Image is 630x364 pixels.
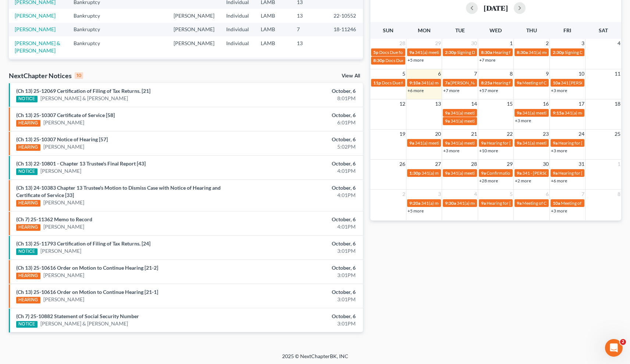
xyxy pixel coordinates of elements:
[553,140,558,146] span: 9a
[248,313,356,320] div: October, 6
[522,200,604,206] span: Meeting of Creditors for [PERSON_NAME]
[437,69,442,78] span: 6
[407,208,424,214] a: +5 more
[15,12,56,19] a: [PERSON_NAME]
[545,190,549,199] span: 6
[553,80,560,85] span: 10a
[551,148,567,153] a: +3 more
[481,200,486,206] span: 9a
[43,223,84,230] a: [PERSON_NAME]
[248,288,356,296] div: October, 6
[248,184,356,192] div: October, 6
[490,27,502,33] span: Wed
[517,200,522,206] span: 9a
[16,321,38,328] div: NOTICE
[578,69,585,78] span: 10
[551,178,567,183] a: +6 more
[16,112,115,118] a: (Ch 13) 25-10307 Certificate of Service [58]
[620,339,626,345] span: 2
[248,240,356,247] div: October, 6
[509,69,513,78] span: 8
[437,190,442,199] span: 3
[506,99,513,108] span: 15
[517,170,522,176] span: 9a
[248,167,356,175] div: 4:01PM
[16,200,40,207] div: HEARING
[445,170,450,176] span: 9a
[220,9,255,22] td: Individual
[415,140,486,146] span: 341(a) meeting for [PERSON_NAME]
[553,170,558,176] span: 9a
[421,80,492,85] span: 341(a) meeting for [PERSON_NAME]
[16,313,139,319] a: (Ch 7) 25-10882 Statement of Social Security Number
[255,23,291,36] td: LAMB
[16,289,158,295] a: (Ch 13) 25-10616 Order on Motion to Continue Hearing [21-1]
[15,26,56,32] a: [PERSON_NAME]
[526,27,537,33] span: Thu
[558,170,616,176] span: Hearing for [PERSON_NAME]
[522,110,593,116] span: 341(a) meeting for [PERSON_NAME]
[16,160,146,167] a: (Ch 13) 22-10801 - Chapter 13 Trustee's Final Report [43]
[407,57,424,63] a: +5 more
[16,120,40,127] div: HEARING
[581,190,585,199] span: 7
[455,27,465,33] span: Tue
[43,296,84,303] a: [PERSON_NAME]
[220,23,255,36] td: Individual
[451,80,513,85] span: [PERSON_NAME] - Arraignment
[16,185,221,198] a: (Ch 13) 24-10383 Chapter 13 Trustee's Motion to Dismiss Case with Notice of Hearing and Certifica...
[457,50,562,55] span: Signing Date for [PERSON_NAME] & [PERSON_NAME]
[481,80,492,85] span: 8:25a
[445,80,450,85] span: 7a
[445,200,456,206] span: 9:30a
[68,36,114,57] td: Bankruptcy
[517,50,528,55] span: 8:30a
[16,88,150,94] a: (Ch 13) 25-12069 Certification of Filing of Tax Returns. [21]
[382,80,442,85] span: Docs Due for [PERSON_NAME]
[517,110,522,116] span: 9a
[16,273,40,279] div: HEARING
[220,36,255,57] td: Individual
[551,208,567,214] a: +3 more
[479,88,498,93] a: +57 more
[16,248,38,255] div: NOTICE
[409,50,414,55] span: 9a
[542,160,549,168] span: 30
[487,140,583,146] span: Hearing for [PERSON_NAME] & [PERSON_NAME]
[445,118,450,124] span: 9a
[220,58,255,71] td: Individual
[16,297,40,303] div: HEARING
[373,80,381,85] span: 11p
[517,80,522,85] span: 9a
[16,216,92,222] a: (Ch 7) 25-11362 Memo to Record
[291,36,328,57] td: 13
[487,200,544,206] span: Hearing for [PERSON_NAME]
[481,140,486,146] span: 9a
[409,140,414,146] span: 9a
[255,9,291,22] td: LAMB
[542,130,549,138] span: 23
[553,200,560,206] span: 10a
[515,118,531,123] a: +3 more
[481,50,492,55] span: 8:30a
[255,36,291,57] td: LAMB
[614,69,621,78] span: 11
[617,39,621,48] span: 4
[479,178,498,183] a: +28 more
[445,50,456,55] span: 2:30p
[291,9,328,22] td: 13
[470,130,478,138] span: 21
[614,130,621,138] span: 25
[40,320,128,327] a: [PERSON_NAME] & [PERSON_NAME]
[43,119,84,126] a: [PERSON_NAME]
[75,72,83,79] div: 10
[248,216,356,223] div: October, 6
[473,190,478,199] span: 4
[451,140,522,146] span: 341(a) meeting for [PERSON_NAME]
[551,88,567,93] a: +3 more
[168,36,220,57] td: [PERSON_NAME]
[451,118,522,124] span: 341(a) meeting for [PERSON_NAME]
[614,99,621,108] span: 18
[473,69,478,78] span: 7
[617,160,621,168] span: 1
